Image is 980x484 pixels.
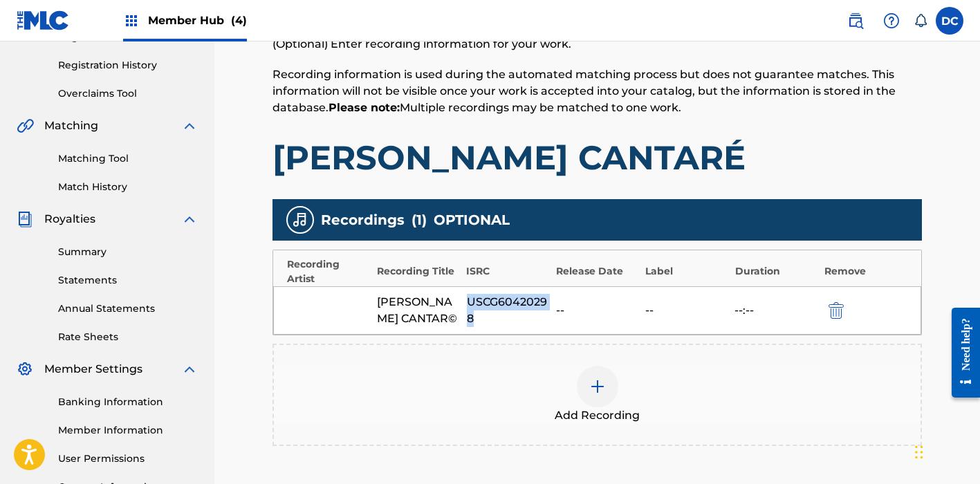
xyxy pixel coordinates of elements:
span: (4) [231,14,247,27]
a: User Permissions [58,452,198,466]
div: Recording Title [377,264,460,279]
span: Add Recording [555,407,640,424]
strong: Please note: [329,101,400,114]
div: Remove [824,264,907,279]
a: Statements [58,273,198,288]
a: Match History [58,180,198,194]
a: Summary [58,245,198,259]
span: OPTIONAL [434,210,510,230]
div: Arrastrar [915,431,923,473]
div: Duration [735,264,818,279]
div: Recording Artist [287,257,370,286]
img: Top Rightsholders [123,12,140,29]
h1: [PERSON_NAME] CANTARÉ [272,137,922,178]
img: help [883,12,900,29]
div: Release Date [556,264,639,279]
div: [PERSON_NAME] CANTAR© [377,294,459,327]
span: Matching [44,118,98,134]
span: Member Settings [44,361,142,378]
a: Rate Sheets [58,330,198,344]
a: Member Information [58,423,198,438]
span: Member Hub [148,12,247,28]
a: Overclaims Tool [58,86,198,101]
div: Widget de chat [911,418,980,484]
div: --:-- [734,302,817,319]
div: User Menu [936,7,963,35]
span: Recordings [321,210,405,230]
div: -- [556,302,638,319]
div: -- [645,302,728,319]
span: Recording information is used during the automated matching process but does not guarantee matche... [272,68,896,114]
a: Annual Statements [58,301,198,316]
div: Help [878,7,905,35]
a: Banking Information [58,395,198,409]
img: 12a2ab48e56ec057fbd8.svg [829,302,844,319]
div: ISRC [466,264,549,279]
img: Member Settings [17,361,33,378]
div: Label [645,264,728,279]
span: ( 1 ) [412,210,427,230]
img: Matching [17,118,34,134]
iframe: Chat Widget [911,418,980,484]
img: MLC Logo [17,10,70,30]
span: (Optional) Enter recording information for your work. [272,37,571,50]
img: Royalties [17,211,33,227]
img: expand [181,361,198,378]
img: recording [292,212,308,228]
img: search [847,12,864,29]
div: USCG60420298 [467,294,549,327]
img: expand [181,118,198,134]
iframe: Resource Center [941,296,980,410]
div: Notifications [914,14,927,28]
a: Registration History [58,58,198,73]
span: Royalties [44,211,95,227]
img: add [589,378,606,395]
img: expand [181,211,198,227]
a: Matching Tool [58,151,198,166]
a: Public Search [842,7,869,35]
